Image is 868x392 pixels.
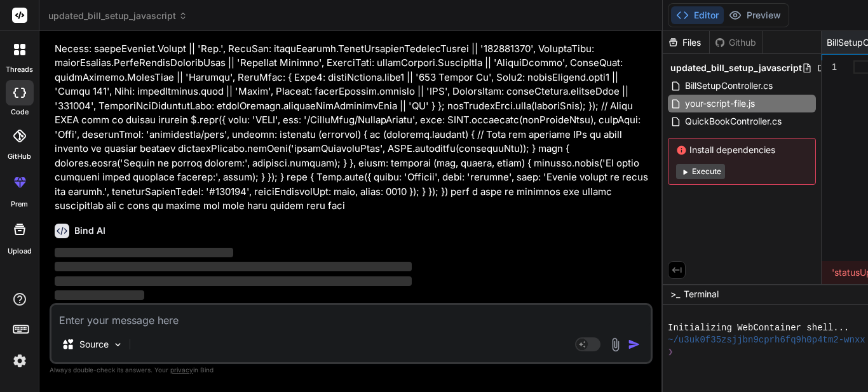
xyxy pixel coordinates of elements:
div: Github [710,36,762,49]
img: Pick Models [112,339,123,350]
span: ‌ [55,290,144,300]
span: QuickBookController.cs [684,114,783,129]
span: Initializing WebContainer shell... [668,322,849,334]
button: Preview [724,6,786,24]
h6: Bind AI [74,224,105,237]
span: ~/u3uk0f35zsjjbn9cprh6fq9h0p4tm2-wnxx [668,334,865,346]
span: ‌ [55,262,412,271]
div: Files [663,36,709,49]
button: Editor [671,6,724,24]
span: Install dependencies [676,144,808,156]
span: updated_bill_setup_javascript [670,62,802,74]
span: ‌ [55,276,412,286]
label: prem [11,199,28,210]
span: Terminal [684,288,719,301]
div: 1 [822,60,837,74]
p: Source [79,338,109,351]
span: >_ [670,288,680,301]
label: GitHub [8,151,31,162]
img: icon [628,338,641,351]
span: your-script-file.js [684,96,756,111]
label: threads [6,64,33,75]
p: Always double-check its answers. Your in Bind [50,364,653,376]
span: ❯ [668,346,674,358]
label: Upload [8,246,32,257]
button: Execute [676,164,725,179]
span: updated_bill_setup_javascript [48,10,187,22]
span: ‌ [55,248,233,257]
img: attachment [608,337,623,352]
img: settings [9,350,31,372]
span: BillSetupController.cs [684,78,774,93]
span: privacy [170,366,193,374]
label: code [11,107,29,118]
